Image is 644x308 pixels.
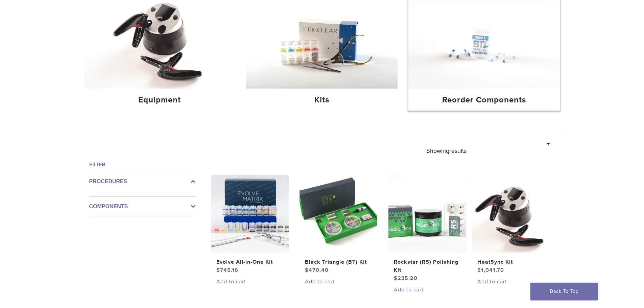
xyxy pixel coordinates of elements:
[216,278,283,286] a: Add to cart: “Evolve All-in-One Kit”
[414,94,554,106] h4: Reorder Components
[300,175,377,253] img: Black Triangle (BT) Kit
[394,286,461,294] a: Add to cart: “Rockstar (RS) Polishing Kit”
[477,278,544,286] a: Add to cart: “HeatSync Kit”
[477,267,504,274] bdi: 1,041.70
[305,258,372,266] h2: Black Triangle (BT) Kit
[426,144,467,158] p: Showing results
[216,267,238,274] bdi: 745.16
[211,175,289,253] img: Evolve All-in-One Kit
[394,275,398,282] span: $
[472,175,550,274] a: HeatSync KitHeatSync Kit $1,041.70
[299,175,378,274] a: Black Triangle (BT) KitBlack Triangle (BT) Kit $470.40
[305,267,309,274] span: $
[216,267,220,274] span: $
[305,267,329,274] bdi: 470.40
[252,94,392,106] h4: Kits
[89,161,195,169] h4: Filter
[89,203,195,211] label: Components
[472,175,550,253] img: HeatSync Kit
[211,175,289,274] a: Evolve All-in-One KitEvolve All-in-One Kit $745.16
[305,278,372,286] a: Add to cart: “Black Triangle (BT) Kit”
[394,258,461,274] h2: Rockstar (RS) Polishing Kit
[89,177,195,186] label: Procedures
[388,175,467,282] a: Rockstar (RS) Polishing KitRockstar (RS) Polishing Kit $235.20
[530,283,598,300] a: Back To Top
[216,258,283,266] h2: Evolve All-in-One Kit
[388,175,466,253] img: Rockstar (RS) Polishing Kit
[477,267,481,274] span: $
[394,275,418,282] bdi: 235.20
[477,258,544,266] h2: HeatSync Kit
[90,94,230,106] h4: Equipment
